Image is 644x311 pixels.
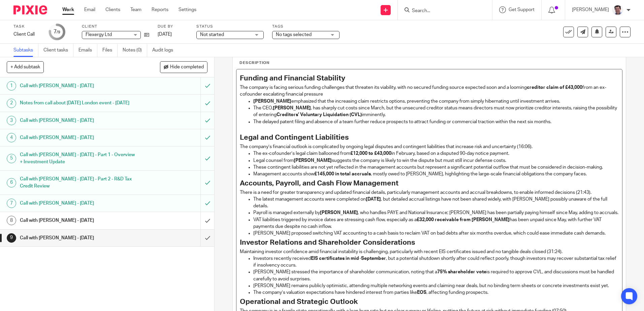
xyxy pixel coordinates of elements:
[240,189,618,196] p: There is a need for greater transparency and updated financial details, particularly management a...
[158,32,172,37] span: [DATE]
[13,5,47,14] img: Pixie
[158,24,188,29] label: Due by
[527,85,582,90] strong: creditor claim of £43,000
[130,6,141,13] a: Team
[20,233,136,243] h1: Call with [PERSON_NAME] - [DATE]
[437,270,486,274] strong: 75% shareholder vote
[13,24,40,29] label: Task
[20,81,136,91] h1: Call with [PERSON_NAME] - [DATE]
[200,32,224,37] span: Not started
[20,215,136,226] h1: Call with [PERSON_NAME] - [DATE]
[253,269,618,282] p: [PERSON_NAME] stressed the importance of shareholder communication, noting that a is required to ...
[253,99,291,104] strong: [PERSON_NAME]
[311,256,386,261] strong: EIS certificates in mid-September
[253,209,618,216] p: Payroll is managed externally by , who handles PAYE and National Insurance; [PERSON_NAME] has bee...
[7,99,16,108] div: 2
[240,248,618,255] p: Maintaining investor confidence amid financial instability is challenging, particularly with rece...
[253,150,618,157] p: The ex-cofounder’s legal claim ballooned from in February, based on a disputed 90-day notice paym...
[240,143,618,150] p: The company’s financial outlook is complicated by ongoing legal disputes and contingent liabiliti...
[105,6,120,13] a: Clients
[102,44,118,57] a: Files
[240,180,398,187] strong: Accounts, Payroll, and Cash Flow Management
[20,174,136,191] h1: Call with [PERSON_NAME] - [DATE] - Part 2 - R&D Tax Credit Review
[509,7,535,12] span: Get Support
[84,6,95,13] a: Email
[160,61,207,73] button: Hide completed
[7,154,16,163] div: 5
[20,115,136,126] h1: Call with [PERSON_NAME] - [DATE]
[294,158,332,163] strong: [PERSON_NAME]
[253,171,618,177] p: Management accounts show , mostly owed to [PERSON_NAME], highlighting the large-scale financial o...
[196,24,264,29] label: Status
[239,60,269,66] p: Description
[253,289,618,296] p: The company’s valuation expectations have hindered interest from parties like , affecting funding...
[612,5,623,15] img: Facebook%20Profile%20picture%20(2).jpg
[7,133,16,142] div: 4
[123,44,147,57] a: Notes (0)
[7,116,16,125] div: 3
[240,298,358,305] strong: Operational and Strategic Outlook
[7,61,44,73] button: + Add subtask
[13,31,40,38] div: Client Call
[240,84,618,98] p: The company is facing serious funding challenges that threaten its viability, with no secured fun...
[320,210,358,215] strong: [PERSON_NAME]
[170,65,204,70] span: Hide completed
[7,178,16,187] div: 6
[417,217,510,222] strong: £32,000 receivable from [PERSON_NAME]
[7,216,16,225] div: 8
[272,24,340,29] label: Tags
[240,239,415,246] strong: Investor Relations and Shareholder Considerations
[314,172,371,176] strong: £145,000 in total accruals
[7,233,16,243] div: 9
[82,24,149,29] label: Client
[417,290,426,295] strong: EOS
[366,197,381,202] strong: [DATE]
[253,255,618,269] p: Investors recently received , but a potential shutdown shortly after could reflect poorly, though...
[240,75,345,82] strong: Funding and Financial Stability
[54,28,60,36] div: 7
[253,105,618,118] p: The CEO, , has sharply cut costs since March, but the unsecured creditor status means directors m...
[411,8,472,14] input: Search
[253,118,618,125] p: The delayed patent filing and absence of a team further reduce prospects to attract funding or co...
[78,44,97,57] a: Emails
[350,151,391,156] strong: £12,000 to £43,000
[62,6,74,13] a: Work
[277,112,362,117] strong: Creditors’ Voluntary Liquidation (CVL)
[13,44,38,57] a: Subtasks
[253,282,618,289] p: [PERSON_NAME] remains publicly optimistic, attending multiple networking events and claiming near...
[273,106,311,110] strong: [PERSON_NAME]
[152,44,178,57] a: Audit logs
[43,44,73,57] a: Client tasks
[7,199,16,208] div: 7
[572,6,609,13] p: [PERSON_NAME]
[152,6,168,13] a: Reports
[253,230,618,237] p: [PERSON_NAME] proposed switching VAT accounting to a cash basis to reclaim VAT on bad debts after...
[253,196,618,210] p: The latest management accounts were completed on , but detailed accrual listings have not been sh...
[253,164,618,171] p: These contingent liabilities are not yet reflected in the management accounts but represent a sig...
[20,198,136,208] h1: Call with [PERSON_NAME] - [DATE]
[86,32,112,37] span: Flexergy Ltd
[276,32,312,37] span: No tags selected
[179,6,196,13] a: Settings
[57,30,60,34] small: /9
[20,150,136,167] h1: Call with [PERSON_NAME] - [DATE] - Part 1 - Overview + Investment Update
[253,157,618,164] p: Legal counsel from suggests the company is likely to win the dispute but must still incur defense...
[7,81,16,91] div: 1
[20,133,136,143] h1: Call with [PERSON_NAME] - [DATE]
[253,98,618,105] p: emphasized that the increasing claim restricts options, preventing the company from simply hibern...
[20,98,136,108] h1: Notes from call about [DATE] London event - [DATE]
[253,216,618,230] p: VAT liabilities triggered by invoice dates are stressing cash flow, especially as a has been unpa...
[240,134,349,141] strong: Legal and Contingent Liabilities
